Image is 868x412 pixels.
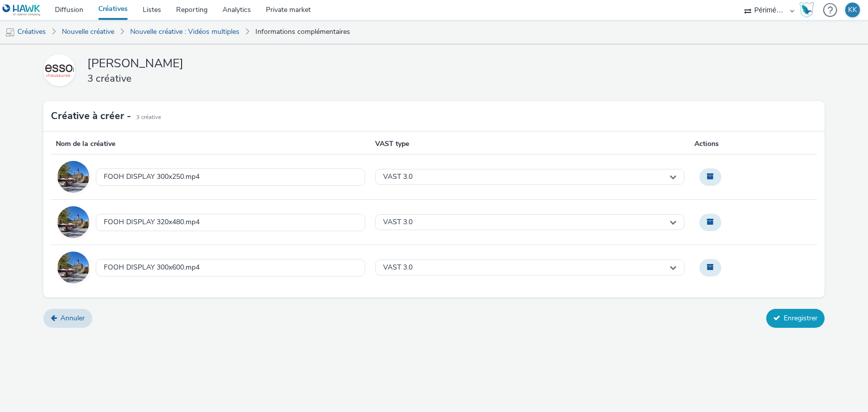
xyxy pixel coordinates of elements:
[799,2,818,18] a: Hawk Academy
[766,309,825,328] button: Enregistrer
[125,20,244,44] a: Nouvelle créative : Vidéos multiples
[43,54,79,86] a: Besson
[56,159,91,194] img: Preview FOOH DISPLAY 300x250.mp4
[136,114,161,122] small: 3 Créative
[694,254,726,281] div: Archiver
[799,2,814,18] img: Hawk Academy
[2,4,41,16] img: undefined Logo
[694,163,726,190] div: Archiver
[383,264,413,272] span: VAST 3.0
[383,173,413,181] span: VAST 3.0
[87,55,536,71] h2: [PERSON_NAME]
[45,56,74,85] img: Besson
[694,209,726,236] div: Archiver
[87,72,536,85] h3: 3 créative
[56,250,91,285] img: Preview FOOH DISPLAY 300x600.mp4
[848,2,857,17] div: KK
[370,139,689,154] div: VAST type
[104,173,200,181] div: FOOH DISPLAY 300x250.mp4
[104,218,200,227] div: FOOH DISPLAY 320x480.mp4
[383,218,413,227] span: VAST 3.0
[57,20,119,44] a: Nouvelle créative
[51,109,131,124] h3: Créative à créer -
[43,309,92,328] a: Annuler
[51,139,370,154] div: Nom de la créative
[689,139,817,154] div: Actions
[56,205,91,240] img: Preview FOOH DISPLAY 320x480.mp4
[250,20,355,44] a: Informations complémentaires
[104,264,200,272] div: FOOH DISPLAY 300x600.mp4
[5,27,15,37] img: mobile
